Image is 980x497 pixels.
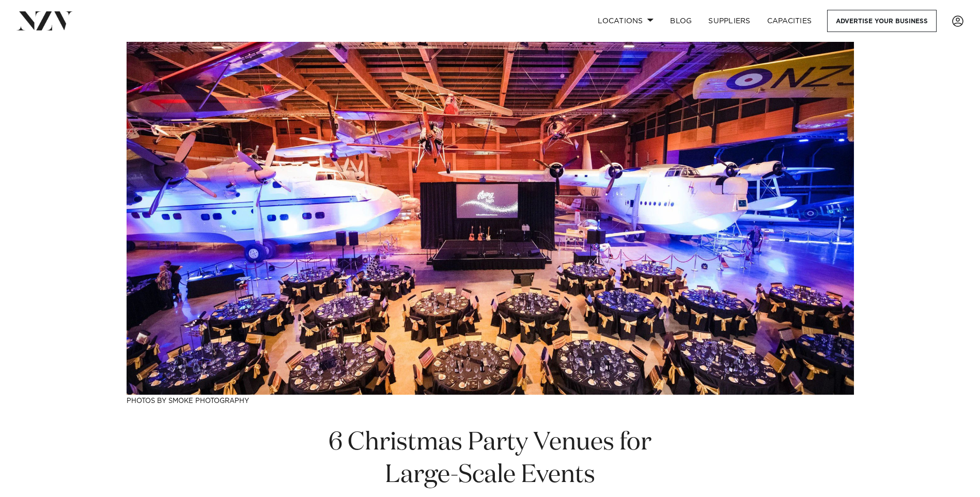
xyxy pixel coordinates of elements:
a: Photos by Smoke Photography [127,398,249,405]
a: Advertise your business [827,10,937,32]
a: Locations [589,10,662,32]
img: 6 Christmas Party Venues for Large-Scale Events [127,42,854,395]
a: Capacities [759,10,820,32]
h1: 6 Christmas Party Venues for Large-Scale Events [314,427,667,492]
a: BLOG [662,10,700,32]
img: nzv-logo.png [17,11,73,30]
a: SUPPLIERS [700,10,758,32]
